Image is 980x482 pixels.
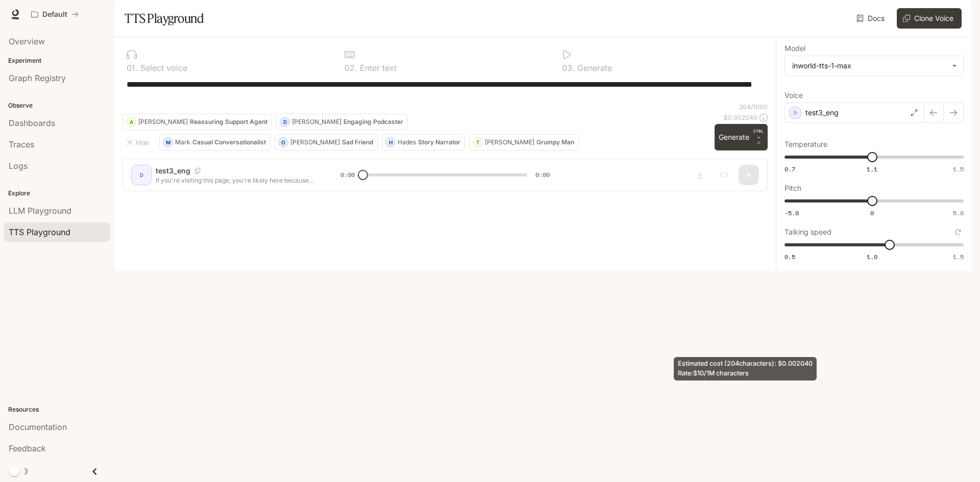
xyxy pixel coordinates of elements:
[138,64,187,72] p: Select voice
[785,165,795,173] span: 0.7
[753,128,764,146] p: ⏎
[276,114,408,130] button: D[PERSON_NAME]Engaging Podcaster
[724,113,757,122] p: $ 0.002040
[785,252,795,261] span: 0.5
[953,209,964,217] span: 5.0
[342,139,373,145] p: Sad Friend
[469,134,579,150] button: T[PERSON_NAME]Grumpy Man
[292,119,341,125] p: [PERSON_NAME]
[953,165,964,173] span: 1.5
[485,139,534,145] p: [PERSON_NAME]
[785,209,799,217] span: -5.0
[473,134,482,150] div: T
[785,92,803,99] p: Voice
[280,114,289,130] div: D
[562,64,575,72] p: 0 3 .
[785,141,827,148] p: Temperature
[870,209,874,217] span: 0
[398,139,416,145] p: Hades
[785,229,831,236] p: Talking speed
[785,45,805,52] p: Model
[575,64,612,72] p: Generate
[753,128,764,140] p: CTRL +
[952,226,964,238] button: Reset to default
[715,124,768,150] button: GenerateCTRL +⏎
[122,134,155,150] button: Hide
[792,61,947,71] div: inworld-tts-1-max
[897,8,962,29] button: Clone Voice
[674,357,817,380] div: Estimated cost ( 204 characters): $ 0.002040 Rate: $10/1M characters
[290,139,340,145] p: [PERSON_NAME]
[27,4,83,24] button: All workspaces
[867,165,877,173] span: 1.1
[785,56,963,75] div: inworld-tts-1-max
[163,134,173,150] div: M
[536,139,574,145] p: Grumpy Man
[953,252,964,261] span: 1.5
[127,64,138,72] p: 0 1 .
[386,134,395,150] div: H
[739,103,768,111] p: 204 / 1000
[357,64,397,72] p: Enter text
[127,114,136,130] div: A
[854,8,889,29] a: Docs
[345,64,357,72] p: 0 2 .
[192,139,266,145] p: Casual Conversationalist
[125,8,204,29] h1: TTS Playground
[190,119,267,125] p: Reassuring Support Agent
[382,134,465,150] button: HHadesStory Narrator
[122,114,272,130] button: A[PERSON_NAME]Reassuring Support Agent
[159,134,271,150] button: MMarkCasual Conversationalist
[138,119,188,125] p: [PERSON_NAME]
[785,185,801,192] p: Pitch
[42,10,67,19] p: Default
[344,119,403,125] p: Engaging Podcaster
[175,139,190,145] p: Mark
[279,134,288,150] div: O
[275,134,378,150] button: O[PERSON_NAME]Sad Friend
[867,252,877,261] span: 1.0
[418,139,460,145] p: Story Narrator
[805,108,839,118] p: test3_eng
